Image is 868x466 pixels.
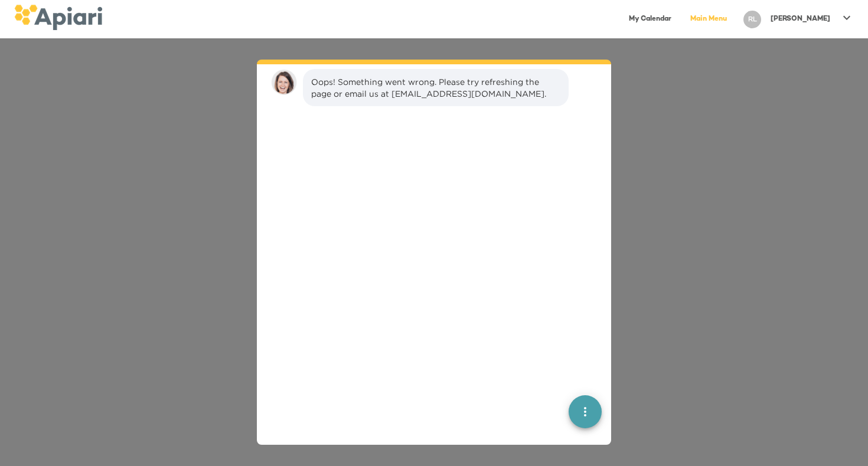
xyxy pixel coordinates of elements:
[683,7,734,31] a: Main Menu
[311,76,560,100] div: Oops! Something went wrong. Please try refreshing the page or email us at [EMAIL_ADDRESS][DOMAIN_...
[622,7,678,31] a: My Calendar
[743,11,761,28] div: RL
[14,5,102,30] img: logo
[569,395,602,428] button: quick menu
[771,14,830,24] p: [PERSON_NAME]
[271,69,297,95] img: amy.37686e0395c82528988e.png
